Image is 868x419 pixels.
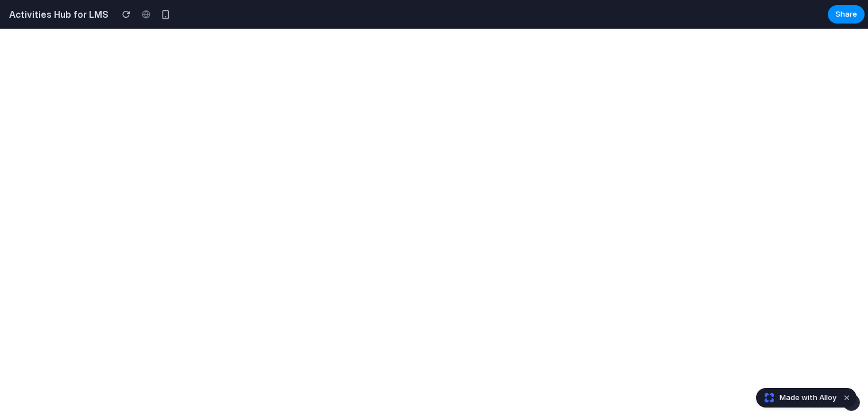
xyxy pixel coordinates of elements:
[840,391,854,405] button: Dismiss watermark
[757,392,838,404] a: Made with Alloy
[835,9,857,20] span: Share
[828,5,865,24] button: Share
[780,392,836,404] span: Made with Alloy
[5,7,108,21] h2: Activities Hub for LMS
